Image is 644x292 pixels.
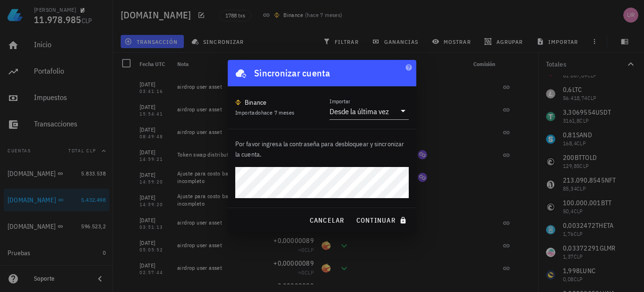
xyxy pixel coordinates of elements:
button: cancelar [305,212,348,229]
span: hace 7 meses [261,109,295,116]
p: Por favor ingresa la contraseña para desbloquear y sincronizar la cuenta. [235,139,409,159]
label: Importar [330,98,350,105]
div: Desde la última vez [330,107,389,116]
div: Sincronizar cuenta [254,66,330,81]
span: cancelar [309,216,344,225]
img: 270.png [235,100,241,105]
span: continuar [356,216,409,225]
div: ImportarDesde la última vez [330,103,409,119]
button: continuar [352,212,413,229]
span: Importado [235,109,294,116]
div: Binance [245,98,267,107]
